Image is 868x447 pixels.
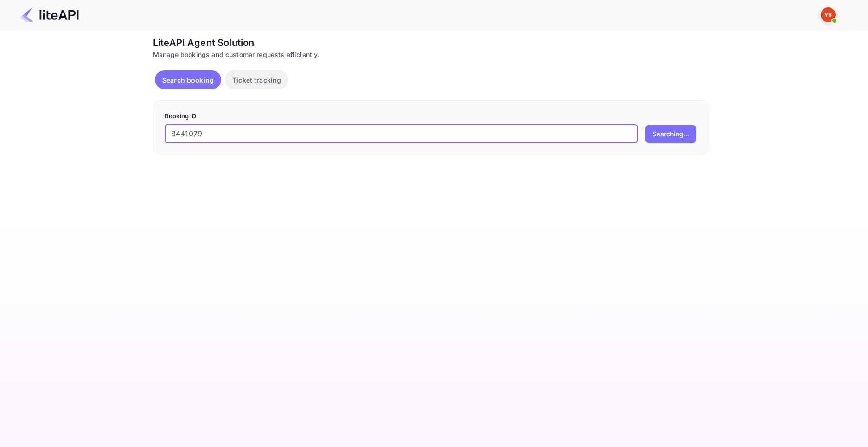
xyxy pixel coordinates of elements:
img: Yandex Support [821,7,836,22]
div: LiteAPI Agent Solution [153,36,709,50]
p: Booking ID [165,112,698,121]
p: Ticket tracking [232,75,281,85]
img: LiteAPI Logo [20,7,79,22]
input: Enter Booking ID (e.g., 63782194) [165,125,638,143]
div: Manage bookings and customer requests efficiently. [153,50,709,59]
button: Searching... [645,125,696,143]
p: Search booking [162,75,214,85]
